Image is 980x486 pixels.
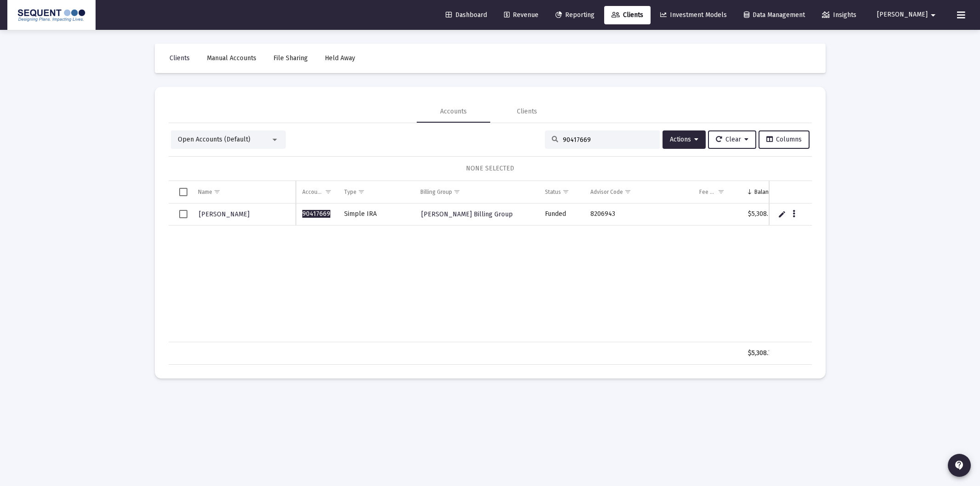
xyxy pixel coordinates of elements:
div: Balance [754,188,775,196]
a: Edit [778,210,786,218]
div: Select all [179,188,187,196]
span: Clients [170,54,190,62]
div: NONE SELECTED [176,164,804,173]
span: Data Management [744,11,805,19]
div: $5,308.74 [737,349,775,358]
a: Reporting [548,6,602,24]
span: Dashboard [446,11,487,19]
span: Columns [766,136,802,143]
span: Actions [670,136,698,143]
a: Dashboard [438,6,494,24]
span: [PERSON_NAME] [877,11,928,19]
td: 8206943 [584,203,693,226]
span: [PERSON_NAME] Billing Group [421,210,513,218]
span: Clear [716,136,748,143]
div: Type [344,188,357,196]
span: Show filter options for column 'Account #' [325,188,332,195]
td: Column Name [192,181,296,203]
div: Name [198,188,212,196]
div: Account # [302,188,323,196]
span: File Sharing [273,54,308,62]
button: Actions [663,130,706,149]
button: Clear [708,130,756,149]
div: Status [545,188,561,196]
span: Show filter options for column 'Fee Structure(s)' [718,188,725,195]
img: Dashboard [14,6,89,24]
td: Column Fee Structure(s) [693,181,731,203]
mat-icon: arrow_drop_down [928,6,939,24]
a: Data Management [736,6,812,24]
td: Simple IRA [338,203,414,226]
span: Show filter options for column 'Billing Group' [453,188,460,195]
a: [PERSON_NAME] [198,208,250,221]
span: Held Away [325,54,355,62]
button: [PERSON_NAME] [866,6,950,24]
span: [PERSON_NAME] [199,210,249,218]
td: Column Status [538,181,584,203]
span: Open Accounts (Default) [178,136,250,143]
span: Show filter options for column 'Type' [358,188,365,195]
a: File Sharing [266,49,315,68]
mat-icon: contact_support [954,460,965,471]
div: Accounts [440,107,467,116]
a: Investment Models [653,6,734,24]
a: Revenue [497,6,546,24]
td: $5,308.74 [731,203,781,226]
div: Funded [545,209,578,219]
div: Clients [517,107,537,116]
a: Insights [815,6,864,24]
span: Show filter options for column 'Status' [562,188,569,195]
a: [PERSON_NAME] Billing Group [420,208,514,221]
span: Clients [612,11,643,19]
div: Billing Group [420,188,452,196]
span: Revenue [504,11,538,19]
div: Data grid [169,181,812,365]
div: Advisor Code [590,188,623,196]
td: Column Billing Group [414,181,538,203]
a: Clients [604,6,651,24]
button: Columns [759,130,810,149]
a: Clients [162,49,197,68]
span: Investment Models [660,11,727,19]
td: Column Balance [731,181,781,203]
span: Manual Accounts [207,54,256,62]
span: Show filter options for column 'Name' [214,188,221,195]
td: Column Account # [296,181,338,203]
span: Insights [822,11,856,19]
span: 90417669 [302,210,330,218]
a: Held Away [317,49,363,68]
td: Column Type [338,181,414,203]
div: Fee Structure(s) [699,188,716,196]
span: Show filter options for column 'Advisor Code' [624,188,631,195]
td: Column Advisor Code [584,181,693,203]
div: Select row [179,210,187,218]
input: Search [563,136,653,144]
span: Reporting [555,11,595,19]
a: Manual Accounts [199,49,264,68]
